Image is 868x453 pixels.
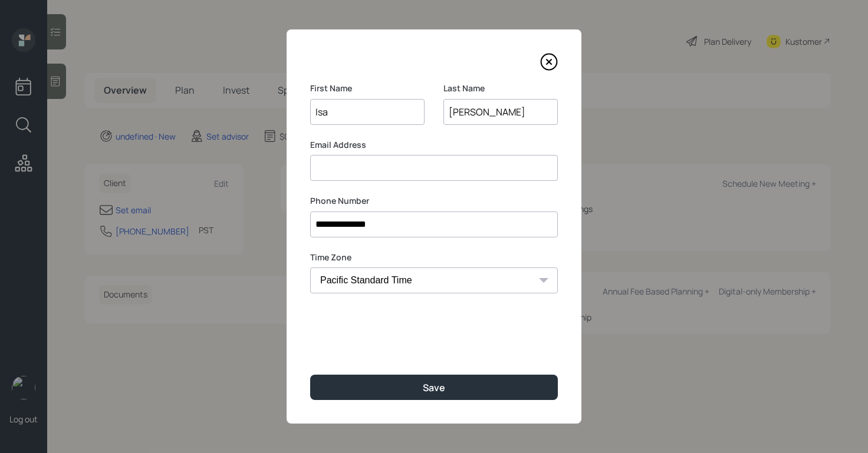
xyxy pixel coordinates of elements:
button: Save [310,375,558,400]
label: Last Name [443,82,558,94]
div: Save [423,381,445,394]
label: Time Zone [310,252,558,263]
label: First Name [310,82,425,94]
label: Phone Number [310,195,558,207]
label: Email Address [310,139,558,151]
